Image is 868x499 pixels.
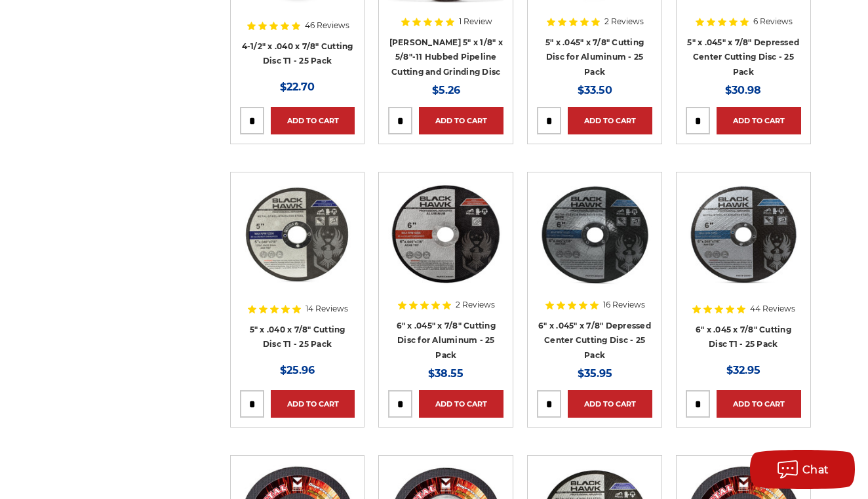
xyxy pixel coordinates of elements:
a: 6" x .045" x 7/8" Cutting Disc for Aluminum - 25 Pack [397,321,496,360]
a: 6" x .045" x 7/8" Depressed Center Type 27 Cut Off Wheel [537,182,652,333]
a: Add to Cart [717,390,801,418]
img: Close-up of Black Hawk 5-inch thin cut-off disc for precision metalwork [240,182,355,287]
span: $22.70 [280,81,315,93]
span: $32.95 [726,364,760,376]
span: $30.98 [725,84,761,96]
span: $38.55 [428,367,464,380]
a: 5" x .045" x 7/8" Depressed Center Cutting Disc - 25 Pack [687,37,799,77]
span: Chat [802,464,829,476]
a: 6 inch cut off wheel for aluminum [388,182,503,333]
a: 6" x .045" x 7/8" Depressed Center Cutting Disc - 25 Pack [538,321,651,360]
span: $25.96 [280,364,315,376]
a: Add to Cart [568,107,652,134]
a: [PERSON_NAME] 5" x 1/8" x 5/8"-11 Hubbed Pipeline Cutting and Grinding Disc [389,37,503,77]
img: 6 inch cut off wheel for aluminum [388,182,503,287]
img: 6" x .045" x 7/8" Depressed Center Type 27 Cut Off Wheel [537,182,652,287]
span: $5.26 [432,84,460,96]
a: Add to Cart [271,390,355,418]
span: $35.95 [578,367,612,380]
span: $33.50 [578,84,612,96]
a: Add to Cart [419,390,503,418]
a: Add to Cart [568,390,652,418]
a: Add to Cart [419,107,503,134]
button: Chat [750,450,855,489]
a: 6" x .045 x 7/8" Cutting Disc T1 [686,182,801,333]
a: Add to Cart [717,107,801,134]
img: 6" x .045 x 7/8" Cutting Disc T1 [686,182,801,287]
a: Add to Cart [271,107,355,134]
a: 5" x .045" x 7/8" Cutting Disc for Aluminum - 25 Pack [545,37,644,77]
a: Close-up of Black Hawk 5-inch thin cut-off disc for precision metalwork [240,182,355,333]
